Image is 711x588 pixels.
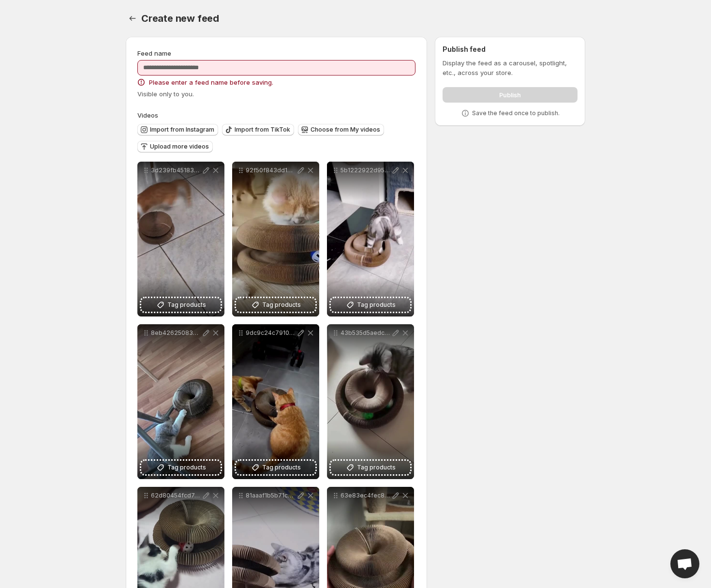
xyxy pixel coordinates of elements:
[232,162,319,317] div: 92f50f843dd183f6a5bc5bf28cbf9cc5ldlwhygvhpTag products
[151,166,201,174] p: 3d239fb451833b744e41171bc524bafdegnoduvnwf
[137,49,171,57] span: Feed name
[357,300,396,310] span: Tag products
[236,298,315,312] button: Tag products
[222,124,294,136] button: Import from TikTok
[341,492,391,499] p: 63e83ec4fec8fac0cbf1400c7a3b5586jnsobqobbr
[150,126,214,134] span: Import from Instagram
[327,324,414,479] div: 43b535d5aedc2aa7c85e26554d4f9391qhziqnpchvTag products
[167,300,206,310] span: Tag products
[331,461,410,474] button: Tag products
[327,162,414,317] div: 5b1222922d958573c9989df5106e1e50ifmpjctyvxTag products
[311,126,380,134] span: Choose from My videos
[232,324,319,479] div: 9dc9c24c791095dc2c5003928d47546esbxtmahxupTag products
[137,162,224,317] div: 3d239fb451833b744e41171bc524bafdegnoduvnwfTag products
[141,13,219,24] span: Create new feed
[167,463,206,472] span: Tag products
[246,166,296,174] p: 92f50f843dd183f6a5bc5bf28cbf9cc5ldlwhygvhp
[150,143,209,151] span: Upload more videos
[341,166,391,174] p: 5b1222922d958573c9989df5106e1e50ifmpjctyvx
[137,124,218,136] button: Import from Instagram
[472,109,560,117] p: Save the feed once to publish.
[262,300,301,310] span: Tag products
[235,126,290,134] span: Import from TikTok
[262,463,301,472] span: Tag products
[298,124,384,136] button: Choose from My videos
[137,324,224,479] div: 8eb42625083327348910b6c47b00a2ceqwpzubeybkTag products
[137,141,213,152] button: Upload more videos
[341,329,391,337] p: 43b535d5aedc2aa7c85e26554d4f9391qhziqnpchv
[149,77,273,87] span: Please enter a feed name before saving.
[141,461,221,474] button: Tag products
[331,298,410,312] button: Tag products
[236,461,315,474] button: Tag products
[137,111,158,119] span: Videos
[357,463,396,472] span: Tag products
[151,492,201,499] p: 62d80454fcd7d21c931b1344787a058ftmqlnvakiy
[246,329,296,337] p: 9dc9c24c791095dc2c5003928d47546esbxtmahxup
[443,58,578,77] p: Display the feed as a carousel, spotlight, etc., across your store.
[151,329,201,337] p: 8eb42625083327348910b6c47b00a2ceqwpzubeybk
[670,549,699,578] a: Open chat
[246,492,296,499] p: 81aaaf1b5b71c853283879894cf30d74crflbywbmf
[141,298,221,312] button: Tag products
[137,90,194,98] span: Visible only to you.
[126,12,139,25] button: Settings
[443,45,578,54] h2: Publish feed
